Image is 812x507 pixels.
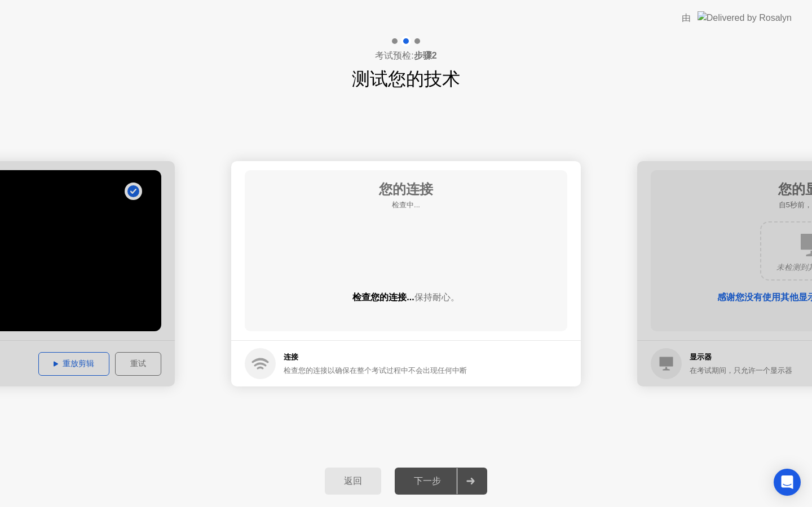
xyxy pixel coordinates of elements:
[328,475,378,487] div: 返回
[375,49,436,63] h4: 考试预检:
[682,11,691,25] div: 由
[245,291,567,304] div: 检查您的连接...
[379,179,433,199] h1: 您的连接
[398,475,457,487] div: 下一步
[352,65,460,92] h1: 测试您的技术
[284,365,467,376] div: 检查您的连接以确保在整个考试过程中不会出现任何中断
[395,468,487,495] button: 下一步
[414,51,437,60] b: 步骤2
[414,292,460,302] span: 保持耐心。
[774,469,801,496] div: Open Intercom Messenger
[698,11,792,24] img: Delivered by Rosalyn
[379,199,433,211] h5: 检查中...
[325,468,381,495] button: 返回
[284,352,467,363] h5: 连接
